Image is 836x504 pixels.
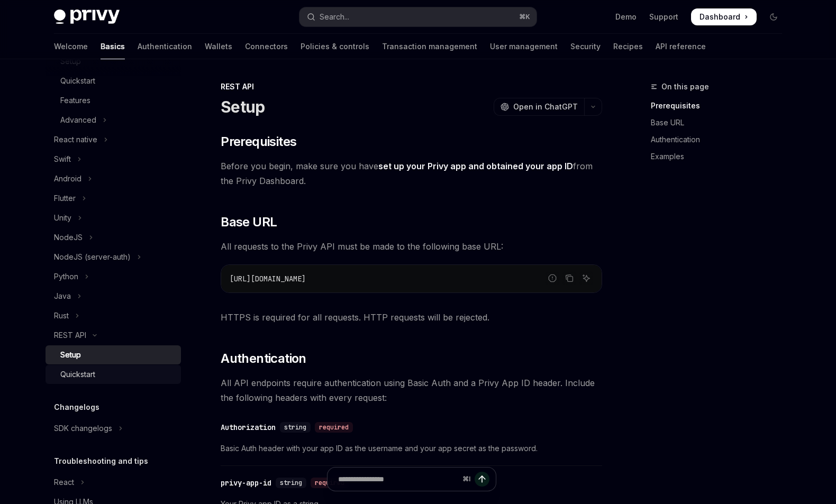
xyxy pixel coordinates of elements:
[54,251,131,263] div: NodeJS (server-auth)
[138,34,192,59] a: Authentication
[221,350,306,367] span: Authentication
[656,34,706,59] a: API reference
[221,159,602,188] span: Before you begin, make sure you have from the Privy Dashboard.
[101,34,125,59] a: Basics
[54,455,148,468] h5: Troubleshooting and tips
[46,345,181,364] a: Setup
[519,13,530,21] span: ⌘ K
[378,161,573,172] a: set up your Privy app and obtained your app ID
[54,476,74,489] div: React
[46,169,181,188] button: Toggle Android section
[46,287,181,306] button: Toggle Java section
[230,274,306,283] span: [URL][DOMAIN_NAME]
[54,212,71,224] div: Unity
[570,34,601,59] a: Security
[60,94,90,107] div: Features
[46,111,181,130] button: Toggle Advanced section
[46,208,181,227] button: Toggle Unity section
[651,114,790,131] a: Base URL
[299,7,537,26] button: Open search
[46,150,181,169] button: Toggle Swift section
[221,442,602,455] span: Basic Auth header with your app ID as the username and your app secret as the password.
[54,401,99,414] h5: Changelogs
[490,34,558,59] a: User management
[284,423,306,432] span: string
[546,271,559,285] button: Report incorrect code
[301,34,369,59] a: Policies & controls
[513,102,578,112] span: Open in ChatGPT
[691,8,757,25] a: Dashboard
[54,422,112,435] div: SDK changelogs
[649,12,678,22] a: Support
[54,10,120,24] img: dark logo
[221,239,602,254] span: All requests to the Privy API must be made to the following base URL:
[54,329,86,342] div: REST API
[46,248,181,267] button: Toggle NodeJS (server-auth) section
[562,271,576,285] button: Copy the contents from the code block
[382,34,477,59] a: Transaction management
[46,419,181,438] button: Toggle SDK changelogs section
[60,114,96,126] div: Advanced
[494,98,584,116] button: Open in ChatGPT
[221,310,602,325] span: HTTPS is required for all requests. HTTP requests will be rejected.
[651,97,790,114] a: Prerequisites
[338,468,458,491] input: Ask a question...
[54,231,83,244] div: NodeJS
[54,309,69,322] div: Rust
[46,365,181,384] a: Quickstart
[46,228,181,247] button: Toggle NodeJS section
[221,97,265,116] h1: Setup
[475,472,489,487] button: Send message
[765,8,782,25] button: Toggle dark mode
[46,326,181,345] button: Toggle REST API section
[54,153,71,166] div: Swift
[245,34,288,59] a: Connectors
[46,189,181,208] button: Toggle Flutter section
[60,75,95,87] div: Quickstart
[60,368,95,381] div: Quickstart
[221,133,296,150] span: Prerequisites
[46,267,181,286] button: Toggle Python section
[54,133,97,146] div: React native
[54,270,78,283] div: Python
[221,81,602,92] div: REST API
[46,473,181,492] button: Toggle React section
[221,375,602,405] span: All API endpoints require authentication using Basic Auth and a Privy App ID header. Include the ...
[221,214,277,231] span: Base URL
[661,80,709,93] span: On this page
[699,12,740,22] span: Dashboard
[651,148,790,165] a: Examples
[54,290,71,303] div: Java
[60,349,81,361] div: Setup
[46,130,181,149] button: Toggle React native section
[320,11,349,23] div: Search...
[46,306,181,325] button: Toggle Rust section
[615,12,637,22] a: Demo
[46,91,181,110] a: Features
[54,34,88,59] a: Welcome
[651,131,790,148] a: Authentication
[205,34,232,59] a: Wallets
[579,271,593,285] button: Ask AI
[221,422,276,433] div: Authorization
[613,34,643,59] a: Recipes
[54,172,81,185] div: Android
[315,422,353,433] div: required
[46,71,181,90] a: Quickstart
[54,192,76,205] div: Flutter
